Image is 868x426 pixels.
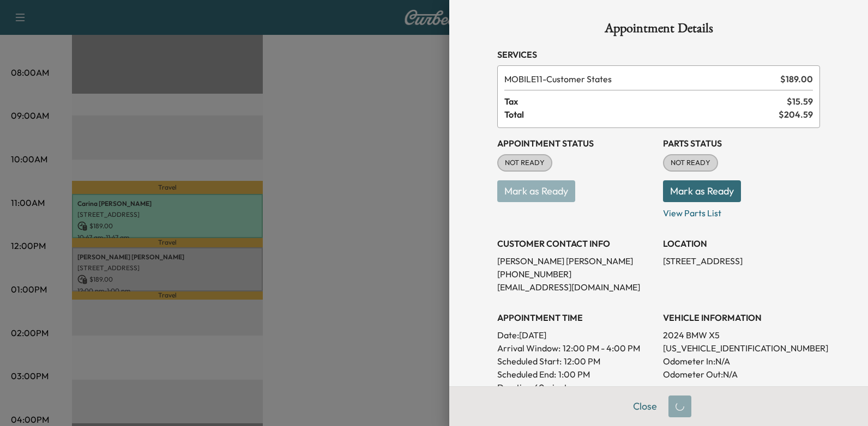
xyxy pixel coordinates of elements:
[663,368,820,381] p: Odometer Out: N/A
[558,368,590,381] p: 1:00 PM
[504,72,776,86] span: Customer States
[497,355,562,368] p: Scheduled Start:
[663,254,820,267] p: [STREET_ADDRESS]
[497,254,654,267] p: [PERSON_NAME] [PERSON_NAME]
[498,157,551,168] span: NOT READY
[504,95,787,108] span: Tax
[497,48,820,61] h3: Services
[497,311,654,324] h3: APPOINTMENT TIME
[664,157,717,168] span: NOT READY
[497,342,654,355] p: Arrival Window:
[663,355,820,368] p: Odometer In: N/A
[663,311,820,324] h3: VEHICLE INFORMATION
[663,342,820,355] p: [US_VEHICLE_IDENTIFICATION_NUMBER]
[563,342,640,355] span: 12:00 PM - 4:00 PM
[626,395,664,417] button: Close
[497,137,654,150] h3: Appointment Status
[663,237,820,250] h3: LOCATION
[497,237,654,250] h3: CUSTOMER CONTACT INFO
[663,180,741,202] button: Mark as Ready
[497,381,654,394] p: Duration: 60 minutes
[779,108,813,121] span: $ 204.59
[497,368,556,381] p: Scheduled End:
[497,281,654,294] p: [EMAIL_ADDRESS][DOMAIN_NAME]
[663,328,820,342] p: 2024 BMW X5
[663,202,820,220] p: View Parts List
[780,72,813,86] span: $ 189.00
[497,22,820,39] h1: Appointment Details
[497,267,654,281] p: [PHONE_NUMBER]
[663,137,820,150] h3: Parts Status
[504,108,779,121] span: Total
[787,95,813,108] span: $ 15.59
[497,328,654,342] p: Date: [DATE]
[564,355,600,368] p: 12:00 PM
